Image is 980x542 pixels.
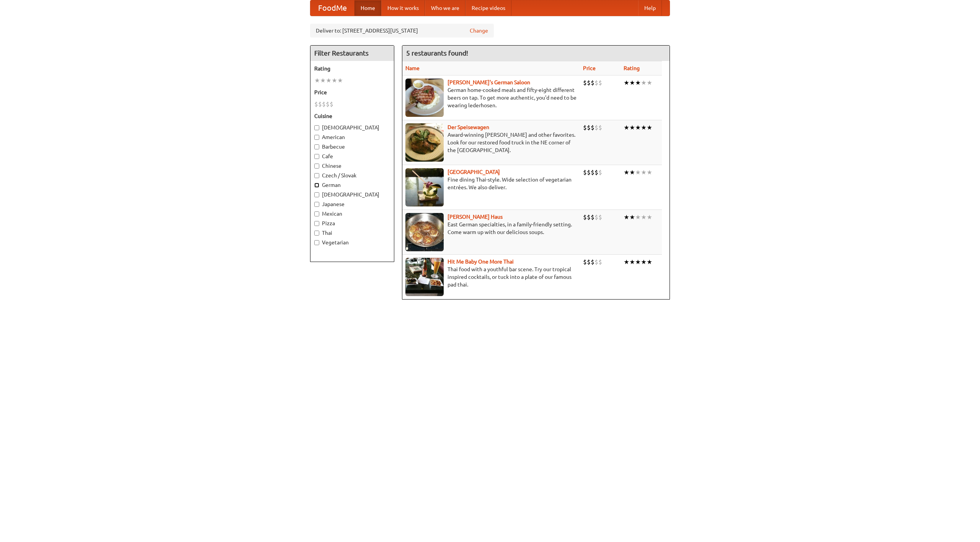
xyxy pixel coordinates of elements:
a: Help [638,0,662,16]
img: babythai.jpg [405,258,444,296]
input: Thai [314,231,319,236]
a: Der Speisewagen [448,124,489,130]
input: American [314,135,319,140]
li: ★ [337,76,343,85]
li: ★ [647,168,652,177]
li: ★ [647,258,652,266]
li: ★ [635,168,641,177]
label: Chinese [314,162,390,170]
a: How it works [381,0,425,16]
a: [GEOGRAPHIC_DATA] [448,169,500,175]
li: $ [322,100,326,108]
li: $ [583,258,587,266]
input: Chinese [314,164,319,169]
a: [PERSON_NAME]'s German Saloon [448,79,530,85]
h5: Cuisine [314,112,390,120]
p: Award-winning [PERSON_NAME] and other favorites. Look for our restored food truck in the NE corne... [405,131,577,154]
label: Cafe [314,152,390,160]
a: Price [583,65,596,71]
label: Japanese [314,200,390,208]
li: ★ [314,76,320,85]
li: $ [598,123,602,132]
li: ★ [635,258,641,266]
p: Fine dining Thai-style. Wide selection of vegetarian entrées. We also deliver. [405,176,577,191]
img: satay.jpg [405,168,444,206]
li: $ [583,213,587,221]
li: $ [591,168,595,177]
label: Mexican [314,210,390,218]
input: Cafe [314,154,319,159]
li: $ [318,100,322,108]
a: FoodMe [310,0,354,16]
li: $ [598,168,602,177]
li: ★ [635,79,641,87]
li: ★ [629,168,635,177]
img: speisewagen.jpg [405,123,444,162]
li: ★ [624,258,629,266]
li: ★ [629,79,635,87]
a: Who we are [425,0,465,16]
input: Japanese [314,202,319,207]
a: [PERSON_NAME] Haus [448,214,503,220]
li: ★ [647,213,652,221]
li: ★ [641,123,647,132]
li: $ [583,79,587,87]
li: ★ [629,123,635,132]
label: Czech / Slovak [314,172,390,179]
p: Thai food with a youthful bar scene. Try our tropical inspired cocktails, or tuck into a plate of... [405,265,577,288]
li: $ [587,168,591,177]
a: Hit Me Baby One More Thai [448,259,514,265]
a: Rating [624,65,640,71]
input: Vegetarian [314,240,319,245]
li: ★ [641,213,647,221]
label: American [314,133,390,141]
li: ★ [641,79,647,87]
li: $ [595,213,598,221]
li: $ [595,168,598,177]
a: Home [354,0,381,16]
li: ★ [332,76,337,85]
input: [DEMOGRAPHIC_DATA] [314,192,319,197]
li: ★ [320,76,326,85]
h5: Rating [314,65,390,72]
li: $ [587,123,591,132]
input: Mexican [314,211,319,216]
li: ★ [641,168,647,177]
li: ★ [647,123,652,132]
li: ★ [624,168,629,177]
a: Name [405,65,420,71]
div: Deliver to: [STREET_ADDRESS][US_STATE] [310,24,494,38]
input: Barbecue [314,144,319,149]
li: $ [598,258,602,266]
p: East German specialties, in a family-friendly setting. Come warm up with our delicious soups. [405,221,577,236]
label: Vegetarian [314,239,390,246]
h4: Filter Restaurants [310,46,394,61]
li: ★ [624,213,629,221]
a: Recipe videos [465,0,511,16]
li: ★ [624,123,629,132]
li: $ [591,213,595,221]
li: $ [583,168,587,177]
li: $ [330,100,333,108]
li: $ [598,79,602,87]
li: ★ [629,258,635,266]
li: $ [591,123,595,132]
li: $ [583,123,587,132]
input: Czech / Slovak [314,173,319,178]
li: ★ [629,213,635,221]
li: $ [598,213,602,221]
img: esthers.jpg [405,79,444,117]
label: Pizza [314,219,390,227]
label: German [314,181,390,189]
li: $ [591,79,595,87]
label: Thai [314,229,390,237]
li: $ [595,123,598,132]
label: [DEMOGRAPHIC_DATA] [314,191,390,198]
li: ★ [635,123,641,132]
ng-pluralize: 5 restaurants found! [406,49,468,57]
a: Change [470,27,488,34]
li: $ [591,258,595,266]
h5: Price [314,88,390,96]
